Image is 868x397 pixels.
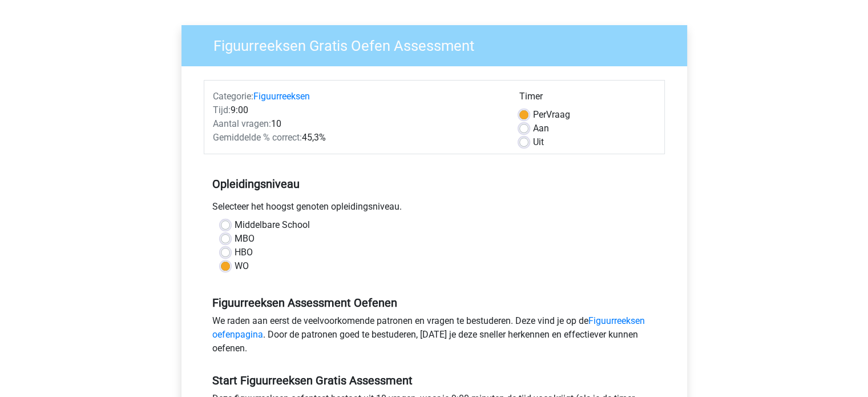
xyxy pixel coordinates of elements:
[519,90,656,108] div: Timer
[204,200,665,218] div: Selecteer het hoogst genoten opleidingsniveau.
[204,117,511,131] div: 10
[533,122,549,135] label: Aan
[213,118,271,129] span: Aantal vragen:
[213,91,253,102] span: Categorie:
[212,173,656,195] h5: Opleidingsniveau
[204,131,511,145] div: 45,3%
[235,232,255,246] label: MBO
[204,103,511,117] div: 9:00
[253,91,310,102] a: Figuurreeksen
[213,105,231,115] span: Tijd:
[235,246,253,259] label: HBO
[533,108,570,122] label: Vraag
[235,218,310,232] label: Middelbare School
[212,374,656,387] h5: Start Figuurreeksen Gratis Assessment
[204,314,665,360] div: We raden aan eerst de veelvoorkomende patronen en vragen te bestuderen. Deze vind je op de . Door...
[235,259,249,273] label: WO
[200,33,679,55] h3: Figuurreeksen Gratis Oefen Assessment
[533,135,544,149] label: Uit
[213,132,302,143] span: Gemiddelde % correct:
[212,296,656,310] h5: Figuurreeksen Assessment Oefenen
[533,109,546,120] span: Per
